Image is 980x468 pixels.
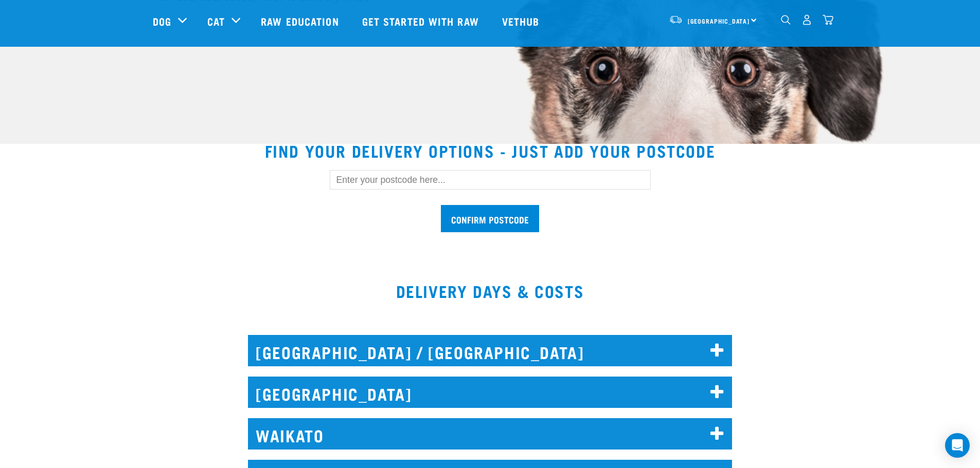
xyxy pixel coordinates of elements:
a: Cat [207,13,225,29]
img: van-moving.png [669,15,683,24]
div: Open Intercom Messenger [945,433,970,458]
a: Raw Education [251,1,351,42]
h2: WAIKATO [248,418,732,450]
h2: Find your delivery options - just add your postcode [12,141,968,160]
img: user.png [801,14,812,25]
a: Vethub [492,1,553,42]
input: Enter your postcode here... [330,170,651,190]
h2: [GEOGRAPHIC_DATA] / [GEOGRAPHIC_DATA] [248,335,732,366]
input: Confirm postcode [441,205,539,232]
h2: [GEOGRAPHIC_DATA] [248,377,732,408]
img: home-icon@2x.png [823,14,833,25]
span: [GEOGRAPHIC_DATA] [688,19,750,23]
a: Dog [153,13,171,29]
a: Get started with Raw [352,1,492,42]
img: home-icon-1@2x.png [781,15,791,25]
